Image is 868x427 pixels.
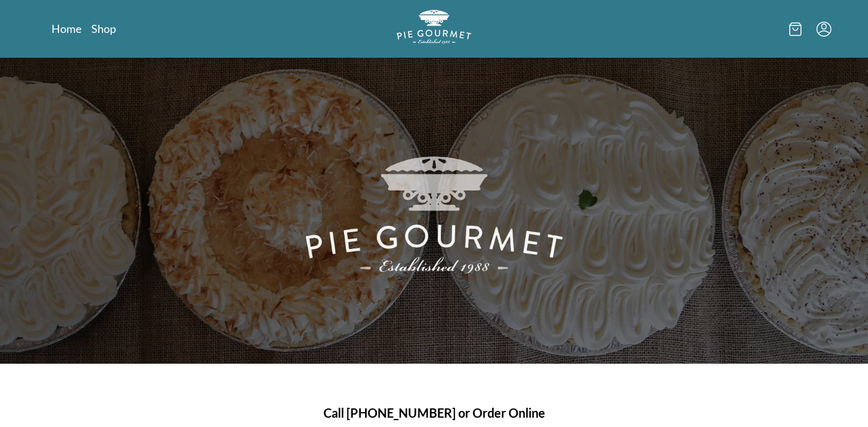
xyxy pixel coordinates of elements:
[397,10,471,48] a: Logo
[52,21,81,36] a: Home
[816,22,831,37] button: Menu
[397,10,471,44] img: logo
[91,21,116,36] a: Shop
[66,403,802,422] h1: Call [PHONE_NUMBER] or Order Online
